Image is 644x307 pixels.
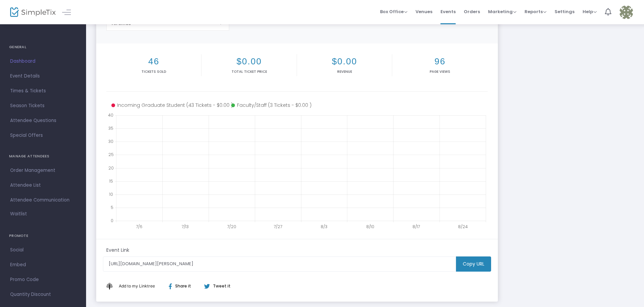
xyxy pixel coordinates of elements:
[117,278,157,294] button: Add This to My Linktree
[108,139,113,144] text: 30
[394,56,486,67] h2: 96
[10,87,76,95] span: Times & Tickets
[394,69,486,74] p: Page Views
[203,69,295,74] p: Total Ticket Price
[10,211,27,217] span: Waitlist
[162,283,204,289] div: Share it
[274,224,282,229] text: 7/27
[10,57,76,66] span: Dashboard
[10,131,76,140] span: Special Offers
[9,150,77,163] h4: MANAGE ATTENDEES
[109,178,113,184] text: 15
[321,224,327,229] text: 8/3
[458,224,468,229] text: 8/24
[119,283,155,288] span: Add to my Linktree
[111,204,113,210] text: 5
[108,112,113,118] text: 40
[108,165,114,171] text: 20
[298,69,391,74] p: Revenue
[108,69,200,74] p: Tickets sold
[10,260,76,269] span: Embed
[10,290,76,299] span: Quantity Discount
[488,8,516,15] span: Marketing
[298,56,391,67] h2: $0.00
[197,283,234,289] div: Tweet it
[555,3,574,20] span: Settings
[10,246,76,254] span: Social
[9,229,77,243] h4: PROMOTE
[440,3,456,20] span: Events
[10,72,76,81] span: Event Details
[203,56,295,67] h2: $0.00
[106,283,117,289] img: linktree
[10,116,76,125] span: Attendee Questions
[10,166,76,175] span: Order Management
[182,224,189,229] text: 7/13
[415,3,432,20] span: Venues
[10,181,76,190] span: Attendee List
[380,8,407,15] span: Box Office
[10,101,76,110] span: Season Tickets
[10,275,76,284] span: Promo Code
[108,56,200,67] h2: 46
[106,247,129,254] m-panel-subtitle: Event Link
[464,3,480,20] span: Orders
[9,40,77,54] h4: GENERAL
[10,196,76,205] span: Attendee Communication
[108,152,114,157] text: 25
[109,191,113,197] text: 10
[111,218,113,223] text: 0
[227,224,236,229] text: 7/20
[366,224,374,229] text: 8/10
[583,8,597,15] span: Help
[412,224,420,229] text: 8/17
[136,224,142,229] text: 7/6
[456,256,491,272] m-button: Copy URL
[525,8,546,15] span: Reports
[108,125,113,131] text: 35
